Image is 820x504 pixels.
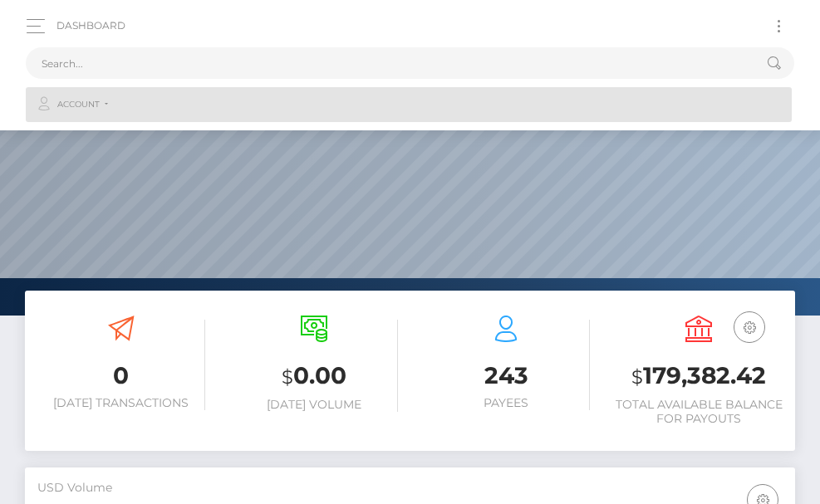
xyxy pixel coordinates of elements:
[57,97,100,112] span: Account
[764,15,794,37] button: Toggle navigation
[37,360,205,392] h3: 0
[56,8,125,43] a: Dashboard
[615,398,783,426] h6: Total Available Balance for Payouts
[423,360,591,392] h3: 243
[282,365,293,389] small: $
[37,396,205,410] h6: [DATE] Transactions
[423,396,591,410] h6: Payees
[230,398,398,412] h6: [DATE] Volume
[631,365,643,389] small: $
[37,480,783,497] h5: USD Volume
[230,360,398,394] h3: 0.00
[615,360,783,394] h3: 179,382.42
[26,47,751,79] input: Search...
